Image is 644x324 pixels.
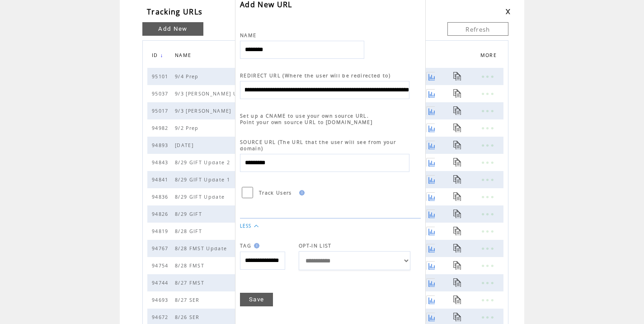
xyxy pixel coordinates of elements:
span: Point your own source URL to [DOMAIN_NAME] [240,119,372,125]
a: Click to copy URL for text blast to clipboard [453,313,462,321]
span: SOURCE URL (The URL that the user will see from your domain) [240,139,396,152]
span: Track Users [259,190,292,196]
a: Click to view a graph [426,278,435,287]
span: 94672 [152,314,171,320]
span: REDIRECT URL (Where the user will be redirected to) [240,72,390,79]
span: Set up a CNAME to use your own source URL. [240,113,369,119]
a: Click to view a graph [426,313,435,321]
span: 8/27 FMST [175,280,207,286]
span: 94693 [152,297,171,303]
span: 8/27 SER [175,297,202,303]
span: 94744 [152,280,171,286]
span: NAME [240,32,256,38]
a: Click to copy URL for text blast to clipboard [453,295,462,304]
a: Save [240,293,273,306]
a: Click to view a graph [426,295,435,304]
span: TAG [240,243,251,249]
span: 8/26 SER [175,314,202,320]
a: LESS [240,223,251,229]
img: help.gif [251,243,259,248]
span: OPT-IN LIST [299,243,332,249]
a: Click to copy URL for text blast to clipboard [453,278,462,287]
img: help.gif [296,190,305,195]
